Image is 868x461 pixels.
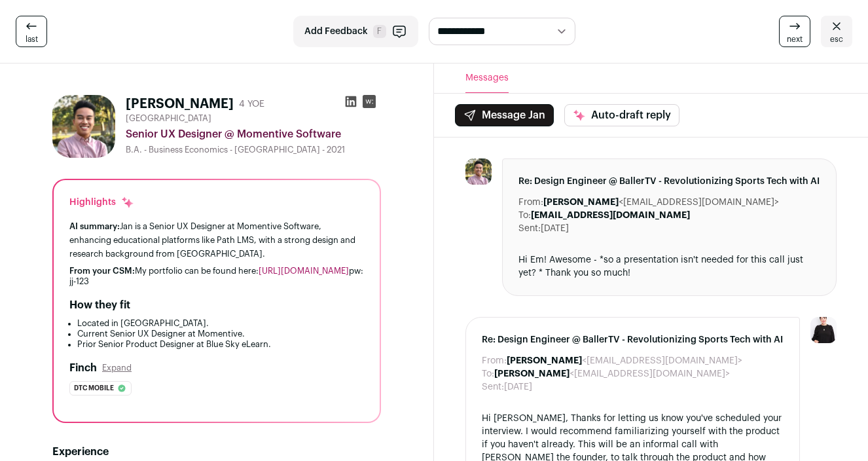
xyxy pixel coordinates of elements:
[69,196,134,209] div: Highlights
[543,198,619,207] b: [PERSON_NAME]
[787,34,803,45] span: next
[239,98,264,111] div: 4 YOE
[74,382,114,395] span: Dtc mobile
[69,219,364,261] div: Jan is a Senior UX Designer at Momentive Software, enhancing educational platforms like Path LMS,...
[126,95,234,113] h1: [PERSON_NAME]
[69,266,364,287] div: My portfolio can be found here: pw: jj-123
[810,317,837,343] img: 9240684-medium_jpg
[564,104,679,126] button: Auto-draft reply
[69,360,97,376] h2: Finch
[465,158,492,185] img: da34488db2c0976e3c33531d71d23061aa855e0f59679ca64bd6cdc6d60b9038.jpg
[69,222,120,230] span: AI summary:
[69,267,135,275] span: From your CSM:
[69,297,130,313] h2: How they fit
[52,444,381,460] h2: Experience
[518,253,820,280] div: Hi Em! Awesome - *so a presentation isn't needed for this call just yet? * Thank you so much!
[518,222,541,235] dt: Sent:
[507,354,742,367] dd: <[EMAIL_ADDRESS][DOMAIN_NAME]>
[543,196,779,209] dd: <[EMAIL_ADDRESS][DOMAIN_NAME]>
[482,333,784,346] span: Re: Design Engineer @ BallerTV - Revolutionizing Sports Tech with AI
[482,367,494,380] dt: To:
[821,16,852,47] a: esc
[126,145,381,155] div: B.A. - Business Economics - [GEOGRAPHIC_DATA] - 2021
[541,222,569,235] dd: [DATE]
[482,354,507,367] dt: From:
[779,16,810,47] a: next
[102,363,132,373] button: Expand
[494,367,730,380] dd: <[EMAIL_ADDRESS][DOMAIN_NAME]>
[52,95,115,158] img: da34488db2c0976e3c33531d71d23061aa855e0f59679ca64bd6cdc6d60b9038.jpg
[830,34,843,45] span: esc
[373,25,386,38] span: F
[126,126,381,142] div: Senior UX Designer @ Momentive Software
[494,369,570,378] b: [PERSON_NAME]
[77,318,364,329] li: Located in [GEOGRAPHIC_DATA].
[482,380,504,394] dt: Sent:
[518,196,543,209] dt: From:
[507,356,582,365] b: [PERSON_NAME]
[16,16,47,47] a: last
[126,113,211,124] span: [GEOGRAPHIC_DATA]
[26,34,38,45] span: last
[465,64,509,93] button: Messages
[77,339,364,350] li: Prior Senior Product Designer at Blue Sky eLearn.
[504,380,532,394] dd: [DATE]
[531,211,690,220] b: [EMAIL_ADDRESS][DOMAIN_NAME]
[304,25,368,38] span: Add Feedback
[455,104,554,126] button: Message Jan
[259,267,349,275] a: [URL][DOMAIN_NAME]
[293,16,418,47] button: Add Feedback F
[518,175,820,188] span: Re: Design Engineer @ BallerTV - Revolutionizing Sports Tech with AI
[518,209,531,222] dt: To:
[77,329,364,339] li: Current Senior UX Designer at Momentive.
